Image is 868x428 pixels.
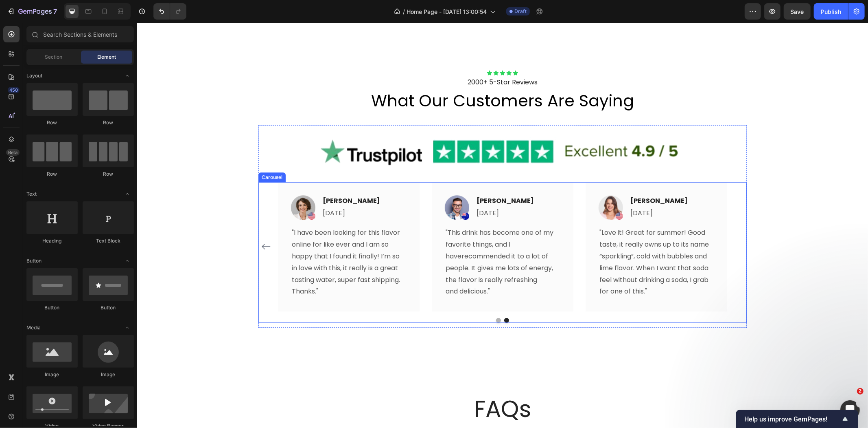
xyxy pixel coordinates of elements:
span: / [403,7,405,16]
button: Carousel Back Arrow [122,217,136,230]
iframe: Design area [137,23,868,428]
div: Row [26,170,78,178]
div: Row [83,119,134,126]
p: [PERSON_NAME] [339,173,397,183]
span: Layout [26,72,42,79]
div: Heading [26,237,78,245]
span: Toggle open [121,254,134,267]
span: Toggle open [121,321,134,334]
div: Image [26,371,78,378]
p: [DATE] [339,185,397,196]
span: Media [26,324,41,331]
img: Alt Image [308,172,332,197]
div: Button [83,304,134,311]
span: Help us improve GemPages! [744,415,840,423]
div: Text Block [83,237,134,245]
button: Dot [359,295,364,300]
button: Show survey - Help us improve GemPages! [744,414,850,424]
p: 7 [53,7,57,16]
span: Text [26,190,37,198]
div: Image [83,371,134,378]
button: Publish [814,3,848,20]
p: [DATE] [493,185,551,196]
button: Save [784,3,811,20]
img: Alt Image [154,172,178,197]
span: Toggle open [121,69,134,82]
p: "Love it! Great for summer! Good taste, it really owns up to its name “sparkling”, cold with bubb... [462,204,576,275]
span: 2 [857,388,864,395]
p: [PERSON_NAME] [186,173,243,183]
span: Toggle open [121,188,134,201]
p: [DATE] [186,185,243,196]
div: Row [26,119,78,126]
button: 7 [3,3,61,20]
p: "I have been looking for this flavor online for like ever and I am so happy that I found it final... [155,204,269,263]
iframe: Intercom live chat [840,400,860,420]
div: Undo/Redo [153,3,186,20]
input: Search Sections & Elements [26,26,134,42]
p: "This drink has become one of my favorite things, and I haverecommended it to a lot of people. It... [308,204,422,275]
div: Publish [821,7,841,16]
span: Section [45,53,63,61]
img: gempages_535995976293286723-5decf3d8-fb3a-40c7-b5c5-0c2efd3b9ef8.png [170,102,561,154]
button: Dot [367,295,372,300]
div: 450 [8,87,20,93]
span: Button [26,257,42,265]
h2: FAQs [121,370,610,402]
span: Draft [514,8,527,15]
div: Row [83,170,134,178]
span: Home Page - [DATE] 13:00:54 [407,7,487,16]
span: Save [791,8,804,15]
p: [PERSON_NAME] [493,173,551,183]
span: Element [97,53,116,61]
p: Thanks." [155,263,269,275]
img: Alt Image [461,172,486,197]
div: Beta [6,149,20,156]
div: Carousel [123,151,147,158]
div: Button [26,304,78,311]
